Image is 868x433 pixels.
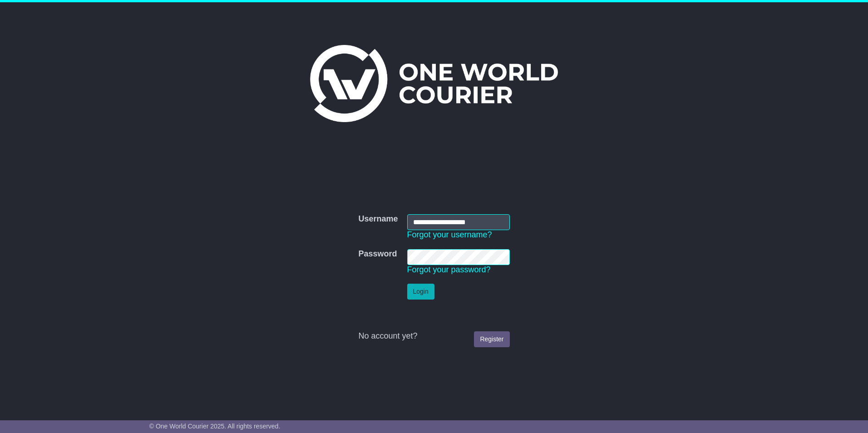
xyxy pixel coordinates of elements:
label: Password [358,249,397,259]
a: Register [474,331,509,347]
a: Forgot your username? [407,230,492,239]
button: Login [407,284,434,300]
span: © One World Courier 2025. All rights reserved. [149,423,281,430]
img: One World [310,45,558,122]
a: Forgot your password? [407,265,491,274]
div: No account yet? [358,331,509,341]
label: Username [358,214,398,224]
